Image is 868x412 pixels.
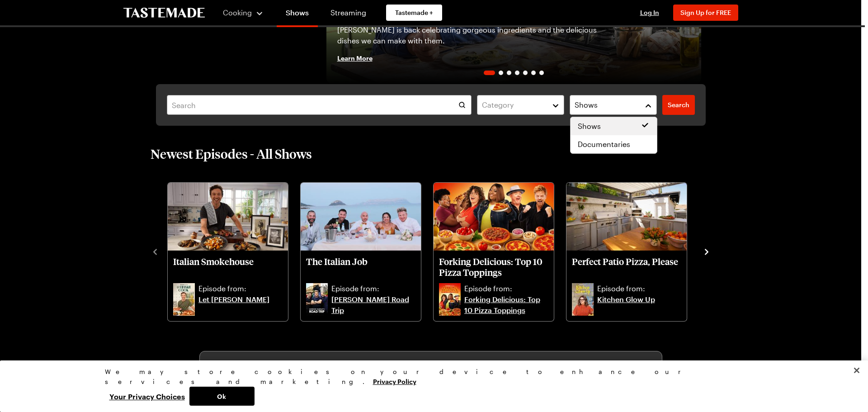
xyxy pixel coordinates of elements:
button: Ok [189,387,255,406]
div: We may store cookies on your device to enhance our services and marketing. [105,367,756,387]
a: More information about your privacy, opens in a new tab [373,377,416,385]
button: Shows [570,95,657,115]
button: Your Privacy Choices [105,387,189,406]
div: Privacy [105,367,756,406]
div: Shows [570,117,657,154]
span: Documentaries [578,139,630,150]
span: Shows [575,99,598,110]
span: Shows [578,121,601,132]
button: Close [847,360,867,380]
